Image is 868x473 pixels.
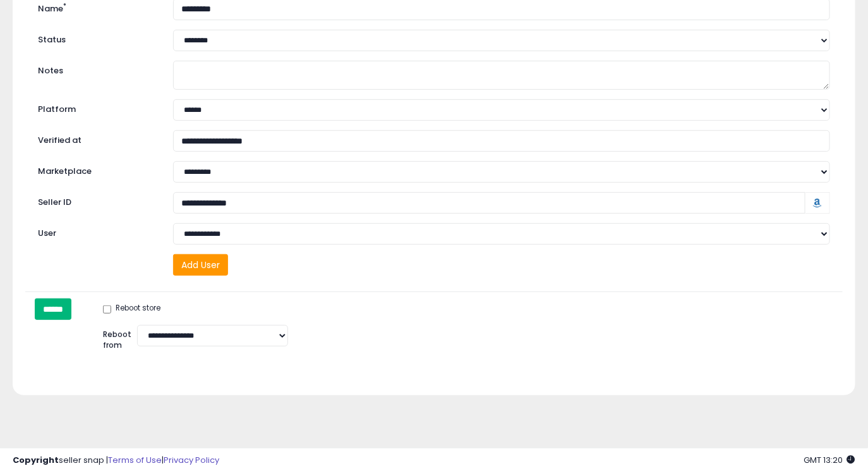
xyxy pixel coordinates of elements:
[164,454,219,466] a: Privacy Policy
[28,61,164,77] label: Notes
[28,192,164,209] label: Seller ID
[13,455,219,467] div: seller snap | |
[28,223,164,240] label: User
[103,305,111,314] input: Reboot store
[103,303,160,316] label: Reboot store
[173,254,228,276] button: Add User
[13,454,59,466] strong: Copyright
[93,325,128,350] label: Reboot from
[28,130,164,147] label: Verified at
[108,454,162,466] a: Terms of Use
[28,99,164,116] label: Platform
[28,161,164,178] label: Marketplace
[804,454,855,466] span: 2025-10-9 13:20 GMT
[28,30,164,46] label: Status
